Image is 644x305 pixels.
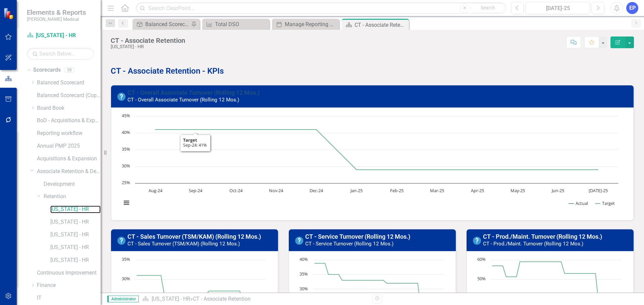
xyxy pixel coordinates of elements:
a: [US_STATE] - HR [50,231,101,239]
a: Associate Retention & Development [37,168,101,175]
text: Jan-25 [350,187,363,194]
text: Dec-24 [310,187,323,194]
input: Search Below... [27,48,94,60]
strong: CT - Associate Retention - KPIs [111,66,224,76]
a: [US_STATE] - HR [50,206,101,213]
img: No Information [117,237,125,245]
div: CT - Associate Retention [193,296,251,302]
path: Sep-24, 41. Target. [194,128,197,131]
a: [US_STATE] - HR [152,296,190,302]
text: May-25 [511,187,525,194]
a: BoD - Acquisitions & Expansion (Copy) [37,117,101,125]
a: [US_STATE] - HR [27,32,94,40]
text: 40% [300,256,308,262]
div: 58 [64,67,75,73]
a: Finance [37,282,101,289]
a: Balanced Scorecard (Copy) [37,92,101,99]
a: CT - Overall Associate Turnover (Rolling 12 Mos.) [127,89,260,96]
text: Apr-25 [471,187,484,194]
text: 35% [300,271,308,277]
a: Retention [44,193,101,201]
text: 30% [300,286,308,292]
a: Total DSO [204,20,268,28]
svg: Interactive chart [118,113,622,213]
div: Manage Reporting Periods [285,20,337,28]
a: [US_STATE] - HR [50,256,101,264]
img: ClearPoint Strategy [3,7,15,19]
div: Chart. Highcharts interactive chart. [118,113,627,213]
text: Mar-25 [430,187,444,194]
text: 30% [122,163,130,169]
a: IT [37,294,101,302]
a: Development [44,180,101,188]
button: Search [471,3,504,13]
img: No Information [117,93,125,101]
a: [US_STATE] - HR [50,218,101,226]
text: Sep-24 [189,187,203,194]
a: CT - Prod./Maint. Turnover (Rolling 12 Mos.) [483,233,602,240]
button: View chart menu, Chart [122,198,131,208]
input: Search ClearPoint... [136,2,506,14]
div: » [142,295,367,303]
small: CT - Prod./Maint. Turnover (Rolling 12 Mos.) [483,241,583,247]
text: Nov-24 [269,187,283,194]
div: [DATE]-25 [528,4,588,12]
button: EP [626,2,638,14]
text: 30% [122,276,130,282]
small: CT - Overall Associate Turnover (Rolling 12 Mos.) [127,97,239,103]
a: Annual PMP 2025 [37,142,101,150]
a: CT - Sales Turnover (TSM/KAM) (Rolling 12 Mos.) [127,233,261,240]
text: 25% [122,179,130,185]
div: Balanced Scorecard (Daily Huddle) [145,20,190,28]
a: Scorecards [33,66,61,74]
a: Continuous Improvement [37,269,101,277]
div: CT - Associate Retention [355,21,407,29]
a: Acquisitions & Expansion [37,155,101,163]
text: Jun-25 [551,187,564,194]
div: [US_STATE] - HR [111,44,185,49]
span: Search [481,5,495,10]
small: CT - Service Turnover (Rolling 12 Mos.) [305,241,393,247]
div: CT - Associate Retention [111,37,185,44]
div: Total DSO [215,20,268,28]
a: Reporting workflow [37,130,101,137]
button: Show Target [595,200,615,206]
a: Balanced Scorecard (Daily Huddle) [134,20,190,28]
text: [DATE]-25 [589,187,608,194]
text: Feb-25 [390,187,404,194]
text: Oct-24 [229,187,243,194]
text: 60% [477,256,486,262]
a: Board Book [37,104,101,112]
small: CT - Sales Turnover (TSM/KAM) (Rolling 12 Mos.) [127,241,240,247]
img: No Information [295,237,303,245]
text: Aug-24 [149,187,163,194]
a: Balanced Scorecard [37,79,101,87]
small: [PERSON_NAME] Medical [27,16,86,22]
span: Elements & Reports [27,8,86,16]
button: [DATE]-25 [526,2,590,14]
img: No Information [473,237,481,245]
span: Administrator [107,296,139,302]
text: 35% [122,146,130,152]
text: 45% [122,112,130,119]
text: 40% [122,129,130,135]
button: Show Actual [569,200,588,206]
a: CT - Service Turnover (Rolling 12 Mos.) [305,233,410,240]
text: 50% [477,276,486,282]
a: [US_STATE] - HR [50,244,101,251]
text: 35% [122,256,130,262]
a: Manage Reporting Periods [274,20,337,28]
